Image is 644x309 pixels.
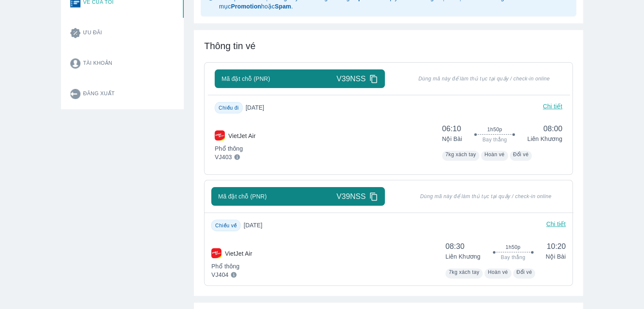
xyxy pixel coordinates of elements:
p: Chi tiết [543,102,562,113]
button: Tài khoản [64,48,184,79]
span: Bay thẳng [501,254,525,261]
p: Phổ thông [211,262,252,270]
span: Mã đặt chỗ (PNR) [221,74,270,83]
span: 7kg xách tay [449,269,479,275]
img: account [70,58,80,69]
span: Dùng mã này để làm thủ tục tại quầy / check-in online [406,75,562,82]
p: Liên Khương [445,252,481,261]
button: Đăng xuất [64,79,184,109]
p: VJ403 [215,153,232,161]
span: V39NSS [337,74,366,84]
p: Liên Khương [527,135,562,143]
strong: Spam [275,3,291,10]
span: 1h50p [506,244,520,251]
span: [DATE] [246,103,271,112]
p: VietJet Air [225,249,252,258]
p: VJ404 [211,270,228,279]
span: Đổi vé [517,269,532,275]
p: Nội Bài [442,135,462,143]
span: 08:30 [445,241,481,251]
span: 08:00 [527,124,562,134]
p: Chi tiết [546,220,566,231]
p: Nội Bài [546,252,566,261]
span: 10:20 [546,241,566,251]
p: Phổ thông [215,144,255,153]
span: Hoàn vé [484,152,505,157]
span: Chiều về [215,223,237,229]
span: 7kg xách tay [445,152,476,157]
span: 1h50p [487,126,502,133]
span: [DATE] [243,221,269,229]
p: VietJet Air [228,132,255,140]
img: logout [70,89,80,99]
span: Bay thẳng [482,136,507,143]
span: V39NSS [337,191,366,201]
span: Thông tin vé [204,41,255,51]
span: 06:10 [442,124,462,134]
span: Dùng mã này để làm thủ tục tại quầy / check-in online [406,193,566,200]
button: Ưu đãi [64,18,184,48]
img: promotion [70,28,80,38]
span: Hoàn vé [488,269,508,275]
span: Chiều đi [218,105,239,111]
span: Mã đặt chỗ (PNR) [218,192,266,201]
span: Đổi vé [513,152,529,157]
strong: Promotion [231,3,261,10]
